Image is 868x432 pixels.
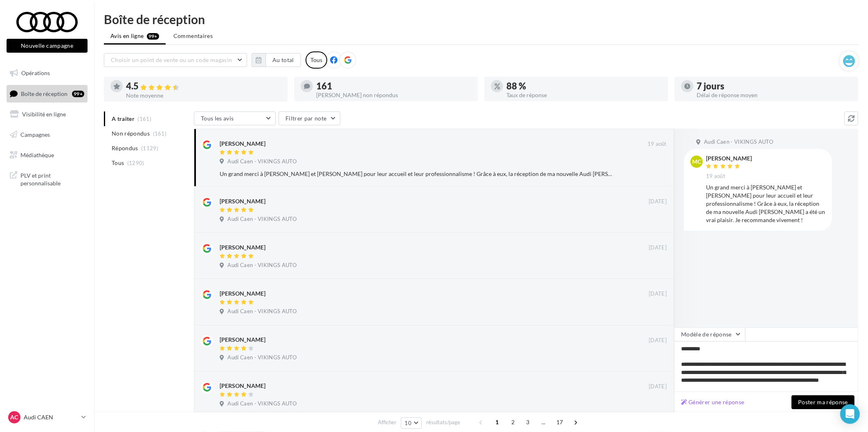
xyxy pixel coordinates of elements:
[220,197,265,205] div: [PERSON_NAME]
[692,158,701,166] span: MC
[840,404,860,424] div: Open Intercom Messenger
[112,129,150,138] span: Non répondus
[11,413,18,421] span: AC
[220,289,265,298] div: [PERSON_NAME]
[521,416,534,429] span: 3
[704,138,773,146] span: Audi Caen - VIKINGS AUTO
[7,39,88,53] button: Nouvelle campagne
[506,82,661,91] div: 88 %
[649,290,667,298] span: [DATE]
[201,115,234,122] span: Tous les avis
[678,397,748,407] button: Générer une réponse
[112,159,124,167] span: Tous
[674,327,745,341] button: Modèle de réponse
[401,417,422,429] button: 10
[490,416,504,429] span: 1
[316,82,471,91] div: 161
[220,382,265,390] div: [PERSON_NAME]
[792,395,855,409] button: Poster ma réponse
[5,85,89,102] a: Boîte de réception99+
[405,420,412,426] span: 10
[220,243,265,252] div: [PERSON_NAME]
[706,183,825,224] div: Un grand merci à [PERSON_NAME] et [PERSON_NAME] pour leur accueil et leur professionnalisme ! Grâ...
[220,170,614,178] div: Un grand merci à [PERSON_NAME] et [PERSON_NAME] pour leur accueil et leur professionnalisme ! Grâ...
[227,354,297,361] span: Audi Caen - VIKINGS AUTO
[72,91,84,97] div: 99+
[194,111,276,125] button: Tous les avis
[227,308,297,315] span: Audi Caen - VIKINGS AUTO
[697,82,852,91] div: 7 jours
[649,337,667,344] span: [DATE]
[104,13,858,25] div: Boîte de réception
[5,106,89,123] a: Visibilité en ligne
[706,173,725,180] span: 19 août
[506,92,661,98] div: Taux de réponse
[21,90,67,97] span: Boîte de réception
[127,160,144,166] span: (1290)
[22,111,66,118] span: Visibilité en ligne
[706,156,752,161] div: [PERSON_NAME]
[252,53,301,67] button: Au total
[112,144,138,152] span: Répondus
[378,419,396,426] span: Afficher
[697,92,852,98] div: Délai de réponse moyen
[173,32,213,40] span: Commentaires
[21,69,50,76] span: Opérations
[279,111,340,125] button: Filtrer par note
[5,126,89,143] a: Campagnes
[553,416,567,429] span: 17
[20,131,50,138] span: Campagnes
[5,65,89,82] a: Opérations
[5,167,89,191] a: PLV et print personnalisable
[126,82,281,91] div: 4.5
[306,51,327,69] div: Tous
[20,151,54,158] span: Médiathèque
[227,158,297,165] span: Audi Caen - VIKINGS AUTO
[24,413,78,421] p: Audi CAEN
[316,92,471,98] div: [PERSON_NAME] non répondus
[141,145,158,151] span: (1129)
[220,336,265,344] div: [PERSON_NAME]
[126,93,281,98] div: Note moyenne
[426,419,460,426] span: résultats/page
[227,400,297,408] span: Audi Caen - VIKINGS AUTO
[104,53,247,67] button: Choisir un point de vente ou un code magasin
[506,416,519,429] span: 2
[227,262,297,269] span: Audi Caen - VIKINGS AUTO
[220,140,265,148] div: [PERSON_NAME]
[5,147,89,164] a: Médiathèque
[20,170,84,187] span: PLV et print personnalisable
[649,198,667,205] span: [DATE]
[649,383,667,390] span: [DATE]
[648,140,667,148] span: 19 août
[111,56,232,63] span: Choisir un point de vente ou un code magasin
[7,410,88,425] a: AC Audi CAEN
[537,416,550,429] span: ...
[649,244,667,252] span: [DATE]
[265,53,301,67] button: Au total
[227,216,297,223] span: Audi Caen - VIKINGS AUTO
[153,130,167,137] span: (161)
